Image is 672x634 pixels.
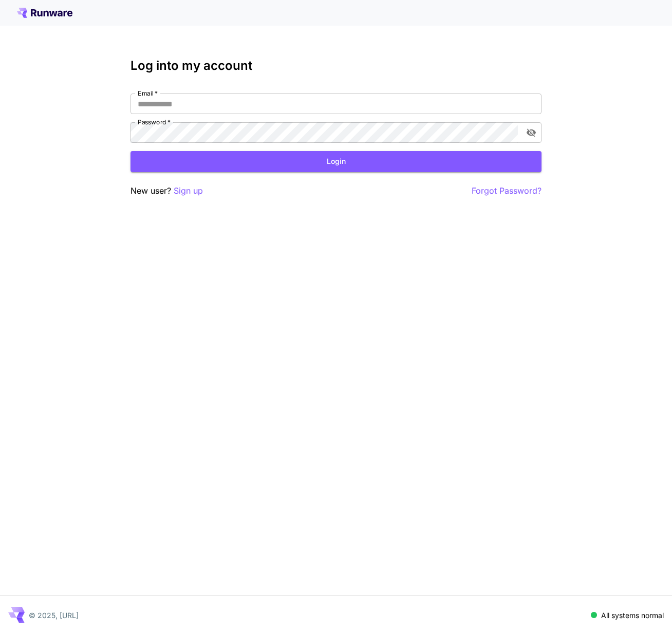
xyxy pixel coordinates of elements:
label: Email [138,89,158,98]
label: Password [138,118,171,126]
p: © 2025, [URL] [29,610,79,621]
button: Sign up [174,184,203,197]
h3: Log into my account [130,59,542,73]
button: Login [130,151,542,172]
p: All systems normal [601,610,664,621]
button: Forgot Password? [472,184,542,197]
button: toggle password visibility [522,123,540,142]
p: New user? [130,184,203,197]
